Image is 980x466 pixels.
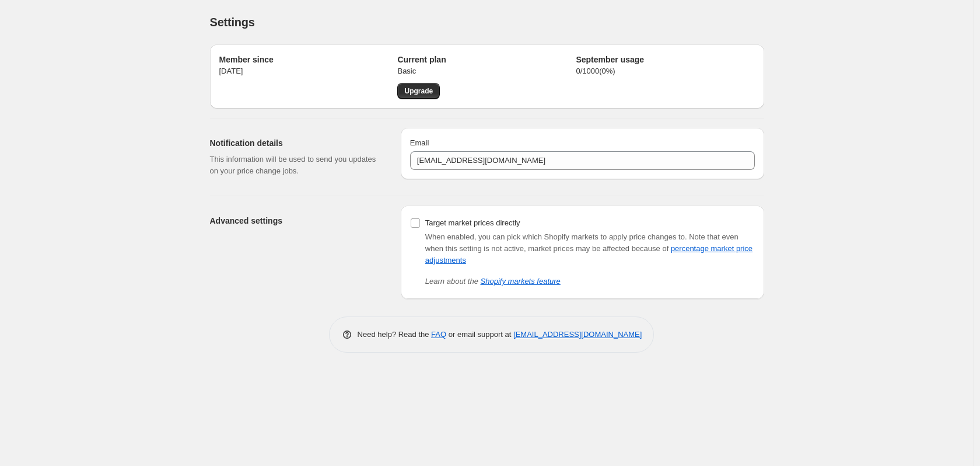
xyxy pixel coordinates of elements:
[397,54,576,65] h2: Current plan
[576,54,754,65] h2: September usage
[513,330,642,339] a: [EMAIL_ADDRESS][DOMAIN_NAME]
[481,277,561,286] a: Shopify markets feature
[210,137,382,149] h2: Notification details
[425,218,520,227] span: Target market prices directly
[576,65,754,77] p: 0 / 1000 ( 0 %)
[358,330,432,339] span: Need help? Read the
[210,16,255,29] span: Settings
[397,83,440,99] a: Upgrade
[210,154,382,177] p: This information will be used to send you updates on your price change jobs.
[431,330,446,339] a: FAQ
[425,232,752,265] span: Note that even when this setting is not active, market prices may be affected because of
[210,215,382,227] h2: Advanced settings
[219,65,398,77] p: [DATE]
[219,54,398,65] h2: Member since
[446,330,513,339] span: or email support at
[397,65,576,77] p: Basic
[410,138,429,147] span: Email
[425,232,687,241] span: When enabled, you can pick which Shopify markets to apply price changes to.
[404,86,433,96] span: Upgrade
[425,277,561,286] i: Learn about the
